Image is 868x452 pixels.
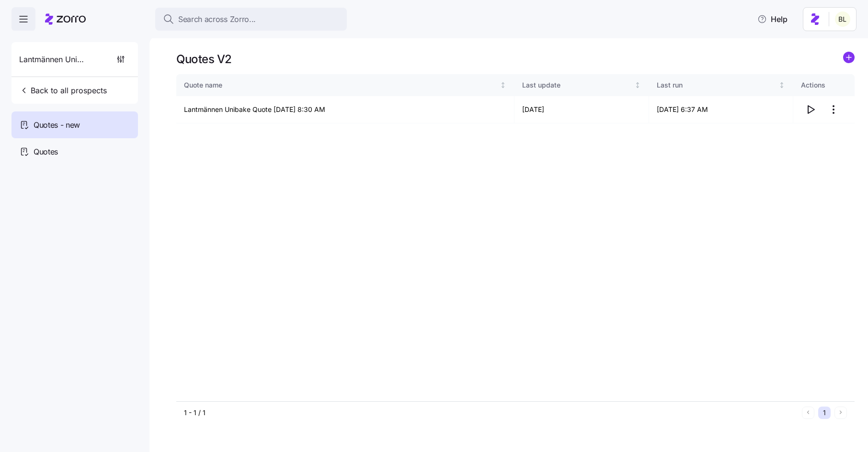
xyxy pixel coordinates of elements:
[657,80,777,90] div: Last run
[757,13,788,25] span: Help
[15,81,111,100] button: Back to all prospects
[649,96,793,123] td: [DATE] 6:37 AM
[834,407,847,419] button: Next page
[19,85,107,96] span: Back to all prospects
[11,111,138,138] a: Quotes - new
[802,407,814,419] button: Previous page
[843,52,855,66] a: add icon
[801,80,847,90] div: Actions
[178,13,256,25] span: Search across Zorro...
[843,52,855,63] svg: add icon
[818,407,831,419] button: 1
[522,80,632,90] div: Last update
[155,8,347,31] button: Search across Zorro...
[184,408,798,418] div: 1 - 1 / 1
[500,82,506,88] div: Not sorted
[835,11,850,27] img: 2fabda6663eee7a9d0b710c60bc473af
[514,74,649,96] th: Last updateNot sorted
[34,146,58,158] span: Quotes
[649,74,793,96] th: Last runNot sorted
[19,54,88,66] span: Lantmännen Unibake
[176,96,514,123] td: Lantmännen Unibake Quote [DATE] 8:30 AM
[514,96,649,123] td: [DATE]
[778,82,785,88] div: Not sorted
[176,52,232,66] h1: Quotes V2
[184,80,498,90] div: Quote name
[750,10,795,29] button: Help
[34,119,80,131] span: Quotes - new
[634,82,641,88] div: Not sorted
[176,74,514,96] th: Quote nameNot sorted
[11,138,138,165] a: Quotes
